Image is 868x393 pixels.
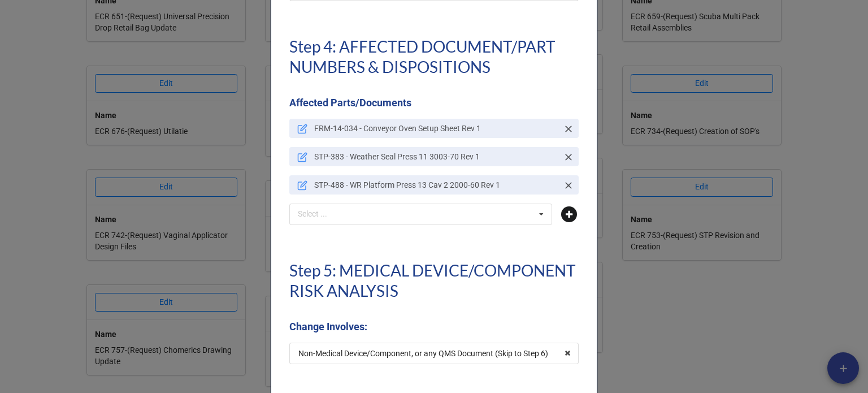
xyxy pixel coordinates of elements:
h1: Step 5: MEDICAL DEVICE/COMPONENT RISK ANALYSIS [289,260,579,301]
label: Change Involves: [289,319,367,335]
label: Affected Parts/Documents [289,95,411,111]
h1: Step 4: AFFECTED DOCUMENT/PART NUMBERS & DISPOSITIONS [289,36,579,77]
p: STP-383 - Weather Seal Press 11 3003-70 Rev 1 [314,151,558,162]
div: Non-Medical Device/Component, or any QMS Document (Skip to Step 6) [298,349,548,357]
div: Select ... [295,208,344,221]
p: STP-488 - WR Platform Press 13 Cav 2 2000-60 Rev 1 [314,179,558,191]
p: FRM-14-034 - Conveyor Oven Setup Sheet Rev 1 [314,123,558,134]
